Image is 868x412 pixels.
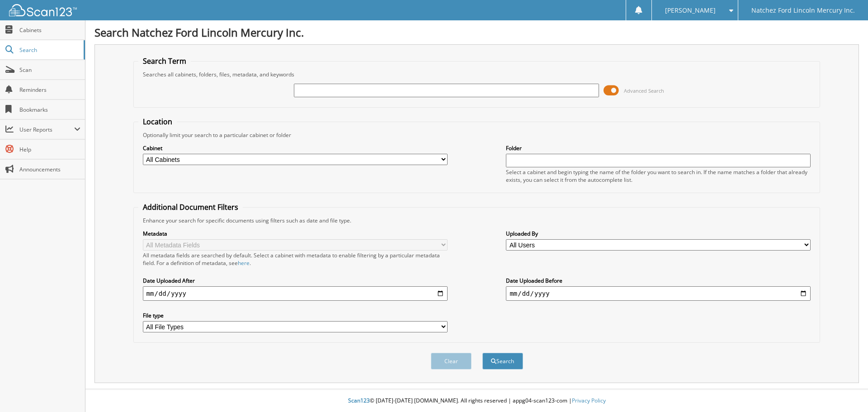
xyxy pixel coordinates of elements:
div: Optionally limit your search to a particular cabinet or folder [138,131,816,139]
span: Scan123 [348,397,370,404]
span: Help [19,146,80,153]
label: Date Uploaded After [143,277,448,284]
label: Uploaded By [506,230,811,237]
span: Cabinets [19,26,80,34]
legend: Search Term [138,56,191,66]
label: Folder [506,144,811,152]
input: start [143,286,448,301]
input: end [506,286,811,301]
span: Bookmarks [19,106,80,114]
div: © [DATE]-[DATE] [DOMAIN_NAME]. All rights reserved | appg04-scan123-com | [85,390,868,412]
legend: Location [138,117,177,127]
h1: Search Natchez Ford Lincoln Mercury Inc. [94,25,859,40]
legend: Additional Document Filters [138,202,243,212]
a: Privacy Policy [572,397,606,404]
span: User Reports [19,126,74,133]
img: scan123-logo-white.svg [9,4,77,16]
label: Cabinet [143,144,448,152]
span: Search [19,46,79,54]
span: Announcements [19,166,80,173]
div: Enhance your search for specific documents using filters such as date and file type. [138,217,816,224]
div: Searches all cabinets, folders, files, metadata, and keywords [138,71,816,78]
span: Natchez Ford Lincoln Mercury Inc. [751,8,855,13]
label: Metadata [143,230,448,237]
span: Scan [19,66,80,74]
span: [PERSON_NAME] [665,8,716,13]
span: Advanced Search [624,87,664,94]
button: Clear [431,353,472,369]
div: Select a cabinet and begin typing the name of the folder you want to search in. If the name match... [506,168,811,184]
button: Search [482,353,523,369]
label: Date Uploaded Before [506,277,811,284]
div: All metadata fields are searched by default. Select a cabinet with metadata to enable filtering b... [143,251,448,267]
a: here [238,259,250,267]
label: File type [143,312,448,319]
span: Reminders [19,86,80,94]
